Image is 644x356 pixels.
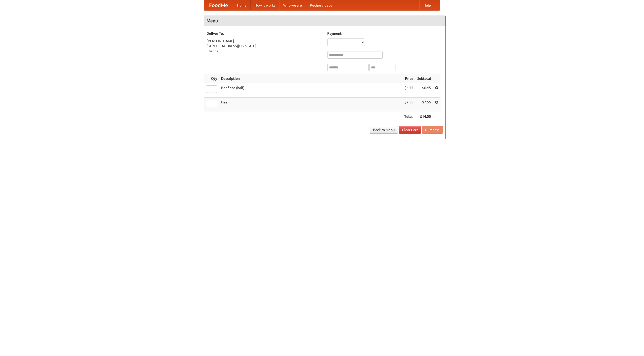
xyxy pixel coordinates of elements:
a: Clear Cart [399,126,421,134]
h4: Menu [204,16,446,26]
a: FoodMe [204,0,233,10]
th: Qty [204,74,219,83]
th: Description [219,74,402,83]
a: Help [419,0,435,10]
a: Who we are [279,0,306,10]
button: Purchase [422,126,443,134]
a: Back to Menu [370,126,398,134]
h5: Payment: [327,31,443,36]
a: Recipe videos [306,0,336,10]
th: Total: [402,112,415,121]
td: Beer [219,98,402,112]
th: Price [402,74,415,83]
th: Subtotal [415,74,433,83]
td: $7.55 [415,98,433,112]
h5: Deliver To: [207,31,322,36]
div: [STREET_ADDRESS][US_STATE] [207,44,322,49]
a: How it works [251,0,279,10]
div: [PERSON_NAME] [207,38,322,44]
td: $6.45 [402,83,415,98]
td: $7.55 [402,98,415,112]
a: Home [233,0,251,10]
a: Change [207,49,219,53]
td: $6.45 [415,83,433,98]
th: $14.00 [415,112,433,121]
td: Beef ribs (half) [219,83,402,98]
